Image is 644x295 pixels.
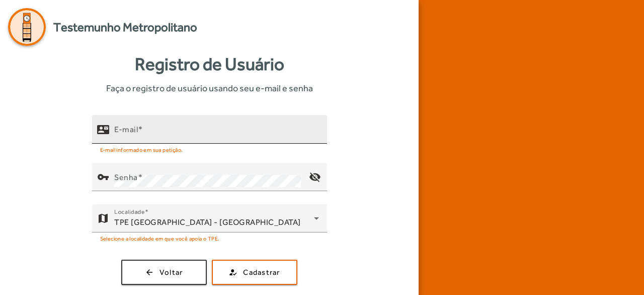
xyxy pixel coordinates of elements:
mat-icon: visibility_off [302,165,327,189]
mat-hint: E-mail informado em sua petição. [100,144,183,155]
button: Cadastrar [212,260,297,285]
span: Cadastrar [243,267,280,278]
button: Voltar [121,260,207,285]
mat-label: Senha [114,172,138,182]
mat-hint: Selecione a localidade em que você apoia o TPE. [100,232,220,244]
mat-icon: vpn_key [97,171,109,183]
mat-icon: contact_mail [97,124,109,136]
span: Testemunho Metropolitano [53,18,197,36]
span: Voltar [159,267,183,278]
mat-label: Localidade [114,208,145,215]
mat-label: E-mail [114,125,138,134]
span: Faça o registro de usuário usando seu e-mail e senha [106,81,313,95]
mat-icon: map [97,212,109,224]
img: Logo Agenda [8,8,46,46]
span: TPE [GEOGRAPHIC_DATA] - [GEOGRAPHIC_DATA] [114,217,301,227]
strong: Registro de Usuário [135,51,284,78]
